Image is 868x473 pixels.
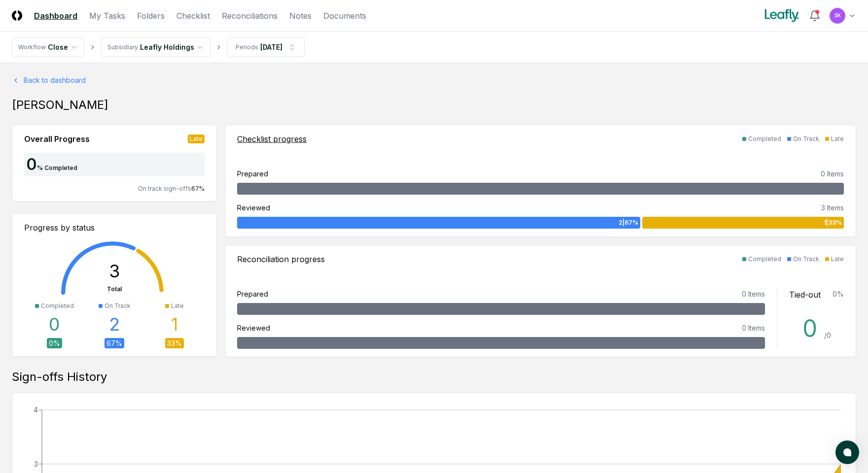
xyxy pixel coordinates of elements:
div: Periods [236,43,258,52]
div: Overall Progress [24,133,90,145]
a: Reconciliation progressCompletedOn TrackLatePrepared0 ItemsReviewed0 ItemsTied-out0%0 /0 [225,245,856,357]
button: SK [829,7,846,25]
div: Workflow [18,43,46,52]
div: Prepared [237,289,268,299]
div: 33 % [165,338,184,348]
div: Progress by status [24,222,205,234]
a: Checklist progressCompletedOn TrackLatePrepared0 ItemsReviewed3 Items2|67%1|33% [225,125,856,237]
div: Completed [748,255,781,264]
button: atlas-launcher [835,440,859,464]
div: On Track [793,135,819,143]
div: Reviewed [237,203,270,213]
div: 0 [49,314,60,334]
div: Prepared [237,169,268,179]
div: 0 % [833,289,844,301]
a: Notes [289,10,312,22]
a: Reconciliations [222,10,278,22]
div: % Completed [37,164,77,172]
div: Late [831,255,844,264]
div: 0 % [47,338,62,348]
div: Reviewed [237,323,270,333]
div: Checklist progress [237,133,307,145]
a: Folders [137,10,165,22]
div: [PERSON_NAME] [12,97,856,113]
span: SK [834,12,841,19]
div: Completed [748,135,781,143]
tspan: 4 [34,405,38,414]
div: 0 Items [821,169,844,179]
div: 3 Items [821,203,844,213]
button: Periods[DATE] [227,37,305,57]
div: Late [831,135,844,143]
div: Subsidiary [107,43,138,52]
img: Logo [12,10,22,21]
div: Tied-out [789,289,821,301]
span: 1 | 33 % [824,218,842,227]
div: Sign-offs History [12,369,856,385]
nav: breadcrumb [12,37,305,57]
div: 0 Items [742,289,765,299]
img: Leafly logo [763,8,801,24]
a: Dashboard [34,10,77,22]
div: Late [171,302,184,310]
span: 67 % [191,185,205,192]
div: On Track [793,255,819,264]
div: Late [188,135,205,143]
a: Checklist [176,10,210,22]
a: My Tasks [89,10,125,22]
span: 2 | 67 % [619,218,638,227]
a: Back to dashboard [12,75,856,85]
a: Documents [323,10,366,22]
div: 1 [171,314,178,334]
div: [DATE] [260,42,282,52]
span: On track sign-offs [138,185,191,192]
tspan: 3 [34,460,38,468]
div: 0 [24,157,37,172]
div: 0 Items [742,323,765,333]
div: Reconciliation progress [237,253,325,265]
div: 0 [802,317,824,340]
div: / 0 [824,330,831,340]
div: Completed [41,302,74,310]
